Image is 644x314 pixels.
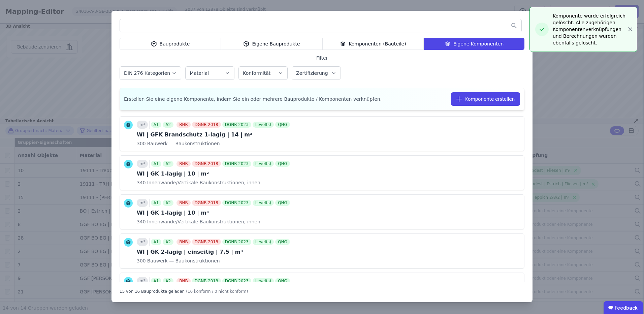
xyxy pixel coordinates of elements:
div: A1 [151,239,162,245]
div: 15 von 16 Bauprodukte geladen [120,286,185,294]
div: Level(s) [253,122,274,128]
label: Zertifizierung [296,70,329,76]
div: m³ [137,238,148,246]
div: WI | GK 1-lagig | 10 | m² [137,170,291,178]
span: Bauwerk — Baukonstruktionen [146,257,220,264]
div: DGNB 2023 [222,200,251,206]
div: Level(s) [253,161,274,167]
div: QNG [275,122,290,128]
div: A1 [151,278,162,284]
div: Level(s) [253,239,274,245]
div: DGNB 2023 [222,161,251,167]
div: (16 konform / 0 nicht konform) [186,286,248,294]
label: Konformität [243,70,272,76]
div: QNG [275,200,290,206]
div: m³ [137,199,148,207]
div: A2 [163,122,173,128]
div: A1 [151,122,162,128]
div: A2 [163,200,173,206]
span: 340 [137,218,146,225]
div: WI | GK 1-lagig | 10 | m³ [137,209,291,217]
div: Komponenten (Bauteile) [322,38,424,50]
div: Eigene Bauprodukte [221,38,322,50]
span: 300 [137,257,146,264]
div: QNG [275,161,290,167]
div: DGNB 2018 [192,278,221,284]
div: DGNB 2018 [192,122,221,128]
label: Material [190,70,210,76]
div: A2 [163,278,173,284]
button: Material [186,67,234,80]
span: Bauwerk — Baukonstruktionen [146,140,220,147]
span: 300 [137,140,146,147]
div: DGNB 2023 [222,122,251,128]
div: BNB [176,122,190,128]
button: Komponente erstellen [451,92,520,106]
div: A1 [151,200,162,206]
div: Bauprodukte [120,38,221,50]
div: Level(s) [253,278,274,284]
div: BNB [176,239,190,245]
div: DGNB 2023 [222,239,251,245]
span: Innenwände/Vertikale Baukonstruktionen, innen [146,218,260,225]
div: WI | GK 2-lagig | einseitig | 7,5 | m³ [137,248,291,256]
div: DGNB 2018 [192,239,221,245]
div: A1 [151,161,162,167]
span: Filter [312,55,332,61]
button: Konformität [239,67,287,80]
div: m³ [137,277,148,285]
div: Eigene Komponenten [424,38,524,50]
div: DGNB 2018 [192,200,221,206]
div: Level(s) [253,200,274,206]
span: 340 [137,179,146,186]
div: A2 [163,239,173,245]
div: WI | GFK Brandschutz 1-lagig | 14 | m³ [137,131,291,139]
div: A2 [163,161,173,167]
span: Erstellen Sie eine eigene Komponente, indem Sie ein oder mehrere Bauprodukte / Komponenten verknü... [124,96,382,102]
div: QNG [275,239,290,245]
div: DGNB 2018 [192,161,221,167]
div: m³ [137,121,148,129]
span: Innenwände/Vertikale Baukonstruktionen, innen [146,179,260,186]
label: DIN 276 Kategorien [124,70,171,76]
div: BNB [176,161,190,167]
div: BNB [176,278,190,284]
div: BNB [176,200,190,206]
div: QNG [275,278,290,284]
div: DGNB 2023 [222,278,251,284]
button: DIN 276 Kategorien [120,67,181,80]
div: m² [137,160,148,168]
button: Zertifizierung [292,67,341,80]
